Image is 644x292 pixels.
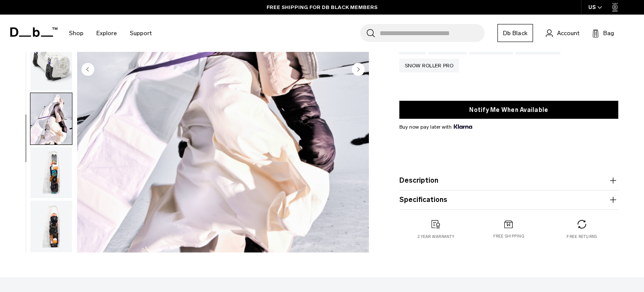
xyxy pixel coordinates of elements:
button: Description [399,175,618,186]
span: Account [557,29,579,38]
button: Weigh_Lighter_Snow_Roller_Pro_127L_6.png [30,147,72,199]
img: Weigh Lighter Snow Roller Pro 127L Aurora [30,93,72,144]
a: Explore [96,18,117,48]
a: Account [546,28,579,38]
button: Bag [592,28,614,38]
img: {"height" => 20, "alt" => "Klarna"} [454,124,472,129]
button: Specifications [399,195,618,205]
p: Free returns [566,234,597,240]
img: Weigh_Lighter_Snow_Roller_Pro_127L_5.png [30,201,72,252]
button: Weigh_Lighter_Snow_Roller_Pro_127L_5.png [30,200,72,253]
p: 2 year warranty [417,234,454,240]
button: Weigh Lighter Snow Roller Pro 127L Aurora [30,93,72,145]
a: Support [130,18,152,48]
button: Previous slide [81,63,94,78]
img: Weigh_Lighter_Snow_Roller_Pro_127L_6.png [30,147,72,199]
a: FREE SHIPPING FOR DB BLACK MEMBERS [267,3,377,11]
button: Weigh_Lighter_Snow_Roller_Pro_127L_4.png [30,39,72,91]
a: Db Black [497,24,533,42]
span: Buy now pay later with [399,123,472,131]
img: Weigh_Lighter_Snow_Roller_Pro_127L_4.png [30,39,72,90]
nav: Main Navigation [63,15,158,52]
span: Bag [603,29,614,38]
button: Notify Me When Available [399,101,618,119]
a: Shop [69,18,84,48]
button: Next slide [352,63,365,78]
a: Snow Roller Pro [399,59,459,72]
p: Free shipping [493,234,524,240]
